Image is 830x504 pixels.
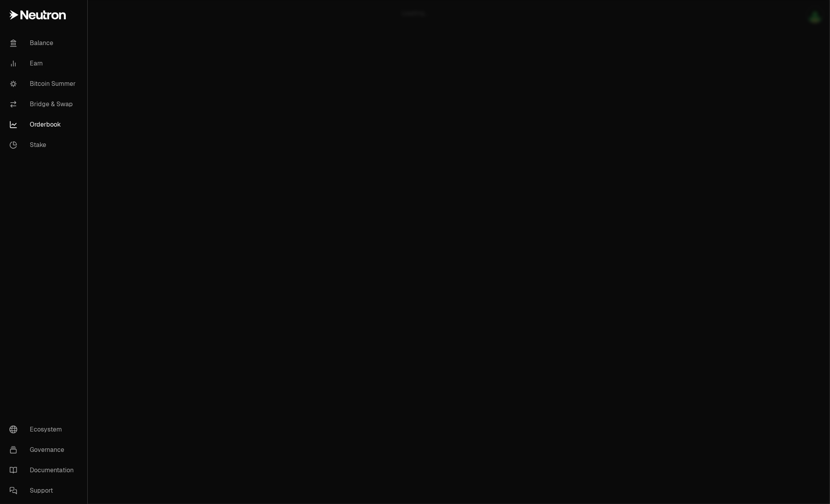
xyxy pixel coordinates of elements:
a: Orderbook [3,114,84,135]
a: Bitcoin Summer [3,74,84,94]
a: Support [3,480,84,501]
a: Stake [3,135,84,155]
a: Ecosystem [3,419,84,440]
a: Governance [3,440,84,460]
a: Earn [3,53,84,74]
a: Documentation [3,460,84,480]
a: Balance [3,33,84,53]
a: Bridge & Swap [3,94,84,114]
